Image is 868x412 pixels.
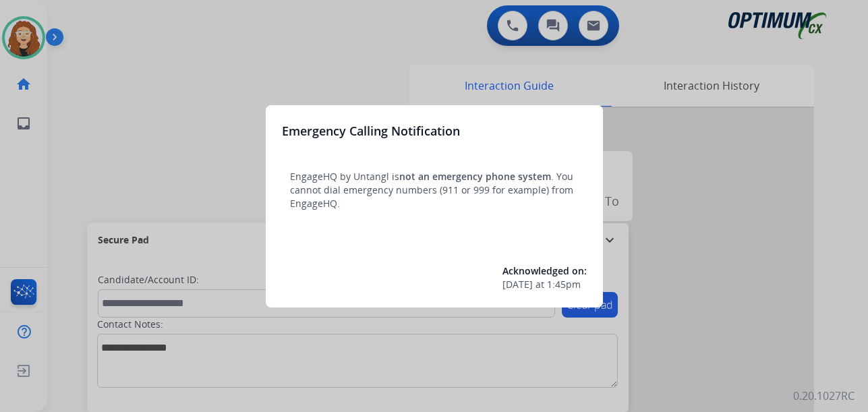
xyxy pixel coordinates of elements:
span: 1:45pm [547,278,581,291]
h3: Emergency Calling Notification [282,121,460,140]
p: 0.20.1027RC [793,388,855,404]
span: [DATE] [502,278,533,291]
span: not an emergency phone system [399,170,551,183]
span: Acknowledged on: [502,264,587,277]
p: EngageHQ by Untangl is . You cannot dial emergency numbers (911 or 999 for example) from EngageHQ. [290,170,579,210]
div: at [502,278,587,291]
